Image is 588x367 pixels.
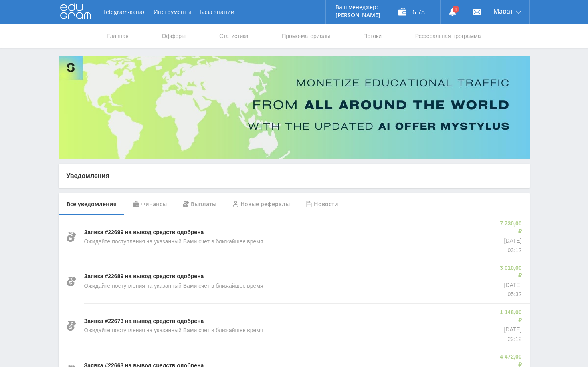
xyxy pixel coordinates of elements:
[498,335,521,343] p: 22:12
[498,309,521,324] p: 1 148,00 ₽
[67,172,522,180] p: Уведомления
[281,24,331,48] a: Промо-материалы
[84,282,263,290] p: Ожидайте поступления на указанный Вами счет в ближайшее время
[498,326,521,334] p: [DATE]
[498,264,521,280] p: 3 010,00 ₽
[161,24,187,48] a: Офферы
[59,56,530,159] img: Banner
[362,24,382,48] a: Потоки
[498,291,521,299] p: 05:32
[84,273,204,281] p: Заявка #22689 на вывод средств одобрена
[298,193,346,215] div: Новости
[335,4,380,10] p: Ваш менеджер:
[498,247,521,255] p: 03:12
[125,193,175,215] div: Финансы
[84,317,204,325] p: Заявка #22673 на вывод средств одобрена
[175,193,224,215] div: Выплаты
[59,193,125,215] div: Все уведомления
[84,327,263,335] p: Ожидайте поступления на указанный Вами счет в ближайшее время
[493,8,513,14] span: Марат
[498,281,521,289] p: [DATE]
[498,220,521,235] p: 7 730,00 ₽
[84,229,204,237] p: Заявка #22699 на вывод средств одобрена
[84,238,263,246] p: Ожидайте поступления на указанный Вами счет в ближайшее время
[498,237,521,245] p: [DATE]
[224,193,298,215] div: Новые рефералы
[414,24,482,48] a: Реферальная программа
[107,24,129,48] a: Главная
[335,12,380,18] p: [PERSON_NAME]
[218,24,249,48] a: Статистика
